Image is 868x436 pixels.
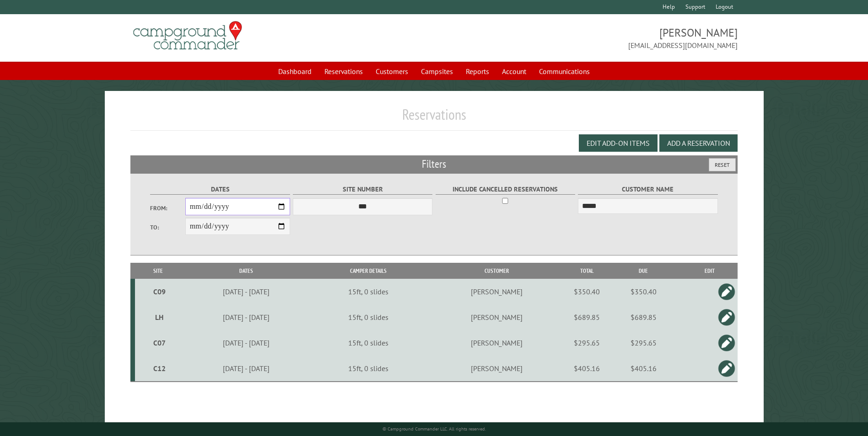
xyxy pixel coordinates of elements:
label: Include Cancelled Reservations [436,184,575,195]
th: Edit [682,263,738,279]
td: $295.65 [605,330,682,356]
div: [DATE] - [DATE] [183,338,310,347]
a: Communications [534,63,595,80]
td: 15ft, 0 slides [312,330,425,356]
small: © Campground Commander LLC. All rights reserved. [383,426,486,432]
td: $405.16 [569,356,605,382]
td: $295.65 [569,330,605,356]
div: [DATE] - [DATE] [183,364,310,373]
th: Due [605,263,682,279]
a: Customers [370,63,414,80]
a: Dashboard [273,63,317,80]
label: From: [150,204,185,213]
a: Reservations [319,63,368,80]
td: $689.85 [605,304,682,330]
div: LH [139,313,179,322]
div: C09 [139,287,179,296]
button: Add a Reservation [659,134,738,152]
td: $405.16 [605,356,682,382]
a: Account [496,63,532,80]
td: [PERSON_NAME] [425,279,569,304]
th: Site [135,263,181,279]
td: 15ft, 0 slides [312,356,425,382]
th: Customer [425,263,569,279]
th: Dates [181,263,312,279]
button: Reset [709,158,736,171]
label: Site Number [293,184,432,195]
td: [PERSON_NAME] [425,356,569,382]
div: C07 [139,338,179,347]
td: [PERSON_NAME] [425,330,569,356]
h1: Reservations [130,106,737,131]
td: 15ft, 0 slides [312,304,425,330]
div: C12 [139,364,179,373]
th: Total [569,263,605,279]
td: 15ft, 0 slides [312,279,425,304]
img: Campground Commander [130,18,245,53]
td: $350.40 [605,279,682,304]
label: Dates [150,184,290,195]
th: Camper Details [312,263,425,279]
a: Campsites [415,63,458,80]
td: $350.40 [569,279,605,304]
label: To: [150,223,185,232]
button: Edit Add-on Items [579,134,658,152]
h2: Filters [130,155,737,173]
a: Reports [460,63,495,80]
td: $689.85 [569,304,605,330]
td: [PERSON_NAME] [425,304,569,330]
label: Customer Name [578,184,717,195]
div: [DATE] - [DATE] [183,287,310,296]
div: [DATE] - [DATE] [183,313,310,322]
span: [PERSON_NAME] [EMAIL_ADDRESS][DOMAIN_NAME] [434,25,738,51]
